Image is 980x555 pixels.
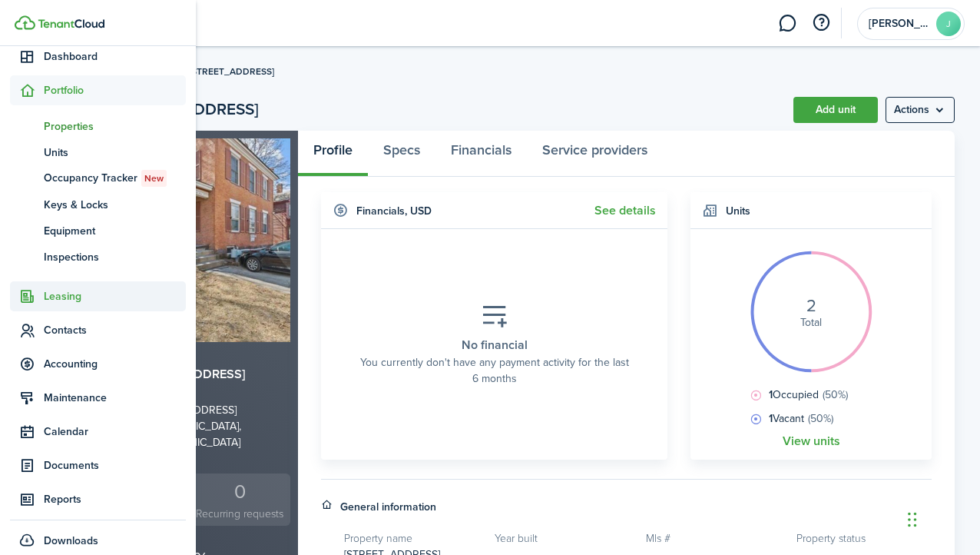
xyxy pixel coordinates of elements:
[495,530,630,547] h5: Year built
[462,336,528,354] placeholder-title: No financial
[189,474,291,527] a: 0 Recurring requests
[356,203,432,219] h4: Financials , USD
[10,42,186,71] a: Dashboard
[869,18,930,29] span: Jonas
[144,171,164,185] span: New
[800,314,822,331] span: Total
[769,410,773,427] b: 1
[44,249,186,265] span: Inspections
[793,97,878,123] a: Add unit
[646,530,781,547] h5: Mls #
[806,297,816,314] i: 2
[356,354,633,387] placeholder-description: You currently don't have any payment activity for the last 6 months
[344,530,479,547] h5: Property name
[773,4,802,43] a: Messaging
[44,457,186,474] span: Documents
[808,10,834,36] button: Open resource center
[44,48,186,65] span: Dashboard
[10,191,186,218] a: Keys & Locks
[823,387,848,403] span: (50%)
[44,82,186,98] span: Portfolio
[44,170,186,187] span: Occupancy Tracker
[44,322,186,338] span: Contacts
[44,491,186,507] span: Reports
[10,139,186,165] a: Units
[783,434,840,448] a: View units
[10,484,186,514] a: Reports
[908,497,917,543] div: Drag
[886,97,955,123] button: Open menu
[44,390,186,406] span: Maintenance
[10,244,186,270] a: Inspections
[886,97,955,123] menu-btn: Actions
[769,387,773,403] b: 1
[368,131,435,177] a: Specs
[44,424,186,440] span: Calendar
[44,197,186,213] span: Keys & Locks
[765,410,833,427] span: Vacant
[38,19,104,28] img: TenantCloud
[44,288,186,304] span: Leasing
[527,131,663,177] a: Service providers
[44,145,186,161] span: Units
[189,65,274,78] span: [STREET_ADDRESS]
[10,218,186,244] a: Equipment
[10,113,186,139] a: Properties
[765,387,848,403] span: Occupied
[808,410,833,427] span: (50%)
[903,481,980,555] iframe: Chat Widget
[435,131,527,177] a: Financials
[15,15,35,30] img: TenantCloud
[10,165,186,191] a: Occupancy TrackerNew
[594,204,656,218] a: See details
[44,118,186,135] span: Properties
[796,530,932,547] h5: Property status
[44,533,98,549] span: Downloads
[726,203,750,219] h4: Units
[44,223,186,239] span: Equipment
[194,477,287,507] div: 0
[194,506,287,522] small: Recurring requests
[340,499,436,515] h4: General information
[44,356,186,372] span: Accounting
[936,12,961,36] avatar-text: J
